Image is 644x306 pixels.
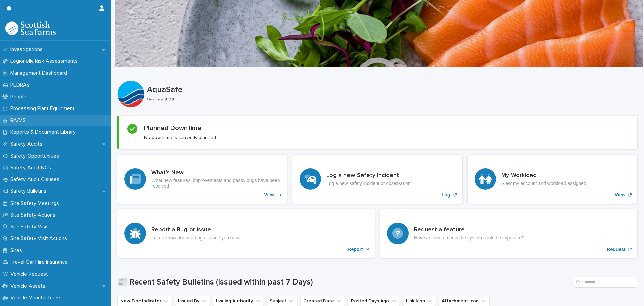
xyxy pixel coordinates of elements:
[8,94,32,100] p: People
[8,46,48,53] p: Investigations
[117,155,287,204] a: View
[147,97,632,103] p: Version 6.06
[8,82,35,88] p: PEDRAs
[8,235,72,242] p: Site Safety Visit Actions
[442,192,450,198] p: Log
[147,85,635,95] p: AquaSafe
[8,224,53,230] p: Site Safety Visit
[326,181,411,186] p: Log a new safety incident or observation
[8,295,67,301] p: Vehicle Manufacturers
[380,209,637,258] a: Request
[326,172,411,179] h3: Log a new Safety Incident
[8,247,28,254] p: Sites
[8,212,61,218] p: Site Safety Actions
[151,169,280,177] h3: What's New
[8,153,64,159] p: Safety Opportunities
[8,271,53,277] p: Vehicle Request
[151,226,240,234] h3: Report a Bug or issue
[414,226,524,234] h3: Request a feature
[8,283,51,289] p: Vehicle Assets
[151,178,280,189] p: What new features, improvements and pesky bugs have been resolved
[501,172,586,179] h3: My Workload
[292,155,462,204] a: Log
[574,277,637,288] input: Search
[347,247,363,252] p: Report
[264,192,275,198] p: View
[615,192,626,198] p: View
[8,176,65,183] p: Safety Audit Clauses
[117,277,571,287] h1: 📰 Recent Safety Bulletins (Issued within past 7 Days)
[8,259,73,265] p: Travel Car Hire Insurance
[144,135,216,141] p: No downtime is currently planned
[8,70,72,76] p: Management Dashboard
[8,117,31,124] p: RA/MS
[8,105,80,112] p: Processing Plant Equipment
[8,141,48,147] p: Safety Audits
[468,155,637,204] a: View
[5,21,56,35] img: bPIBxiqnSb2ggTQWdOVV
[8,200,64,207] p: Site Safety Meetings
[8,129,81,135] p: Reports & Document Library
[151,235,240,241] p: Let us know about a bug or issue you have
[8,165,56,171] p: Safety Audit NCs
[607,247,625,252] p: Request
[414,235,524,241] p: Have an idea on how the system could be improved?
[144,124,201,132] h2: Planned Downtime
[117,209,375,258] a: Report
[8,58,83,64] p: Legionella Risk Assessments
[8,188,52,194] p: Safety Bulletins
[501,181,586,186] p: View my account and workload assigned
